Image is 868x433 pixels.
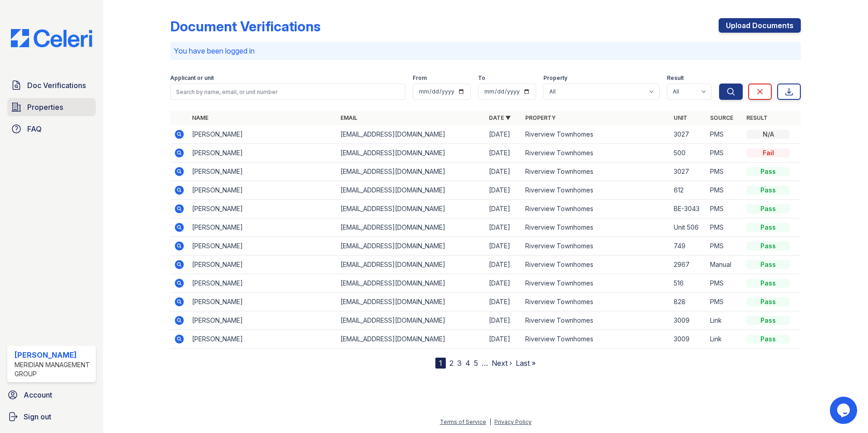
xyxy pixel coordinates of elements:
td: [PERSON_NAME] [188,237,337,256]
td: Riverview Townhomes [522,162,670,181]
td: PMS [706,293,743,311]
td: PMS [706,200,743,218]
a: FAQ [7,120,96,138]
td: [PERSON_NAME] [188,274,337,293]
div: Pass [746,279,790,288]
td: Riverview Townhomes [522,311,670,330]
td: [EMAIL_ADDRESS][DOMAIN_NAME] [337,181,485,200]
td: PMS [706,181,743,200]
td: [PERSON_NAME] [188,330,337,349]
td: 500 [670,144,706,162]
td: [EMAIL_ADDRESS][DOMAIN_NAME] [337,218,485,237]
label: Result [667,74,684,82]
a: Upload Documents [719,18,801,33]
td: Riverview Townhomes [522,181,670,200]
td: 612 [670,181,706,200]
label: From [413,74,427,82]
a: Sign out [4,408,99,426]
td: PMS [706,274,743,293]
a: 4 [465,359,470,368]
td: [PERSON_NAME] [188,162,337,181]
td: [DATE] [485,274,522,293]
td: [PERSON_NAME] [188,144,337,162]
td: Manual [706,256,743,274]
a: Properties [7,98,96,116]
span: Sign out [24,411,51,422]
td: Riverview Townhomes [522,256,670,274]
td: 2967 [670,256,706,274]
td: [DATE] [485,181,522,200]
td: [EMAIL_ADDRESS][DOMAIN_NAME] [337,311,485,330]
td: [PERSON_NAME] [188,256,337,274]
a: 3 [457,359,462,368]
span: Properties [27,102,63,113]
td: 3027 [670,162,706,181]
td: [EMAIL_ADDRESS][DOMAIN_NAME] [337,162,485,181]
a: Next › [492,359,512,368]
td: PMS [706,237,743,256]
div: Pass [746,186,790,195]
div: Pass [746,223,790,232]
td: [EMAIL_ADDRESS][DOMAIN_NAME] [337,237,485,256]
div: N/A [746,130,790,139]
div: 1 [435,358,446,369]
td: [DATE] [485,125,522,144]
td: 516 [670,274,706,293]
td: Riverview Townhomes [522,200,670,218]
td: [EMAIL_ADDRESS][DOMAIN_NAME] [337,256,485,274]
iframe: chat widget [830,397,859,424]
td: BE-3043 [670,200,706,218]
td: [EMAIL_ADDRESS][DOMAIN_NAME] [337,125,485,144]
a: Property [525,114,556,121]
a: Result [746,114,768,121]
td: [EMAIL_ADDRESS][DOMAIN_NAME] [337,144,485,162]
td: Riverview Townhomes [522,218,670,237]
td: [DATE] [485,218,522,237]
a: Email [340,114,357,121]
div: Document Verifications [170,18,321,34]
td: Riverview Townhomes [522,330,670,349]
td: [PERSON_NAME] [188,200,337,218]
td: Riverview Townhomes [522,274,670,293]
td: [DATE] [485,144,522,162]
div: Pass [746,335,790,344]
div: Pass [746,316,790,325]
span: Doc Verifications [27,80,86,91]
a: 5 [474,359,478,368]
div: Meridian Management Group [15,360,92,379]
td: [DATE] [485,311,522,330]
td: [DATE] [485,200,522,218]
td: [DATE] [485,256,522,274]
a: Date ▼ [489,114,511,121]
a: 2 [449,359,454,368]
span: FAQ [27,123,42,134]
td: 828 [670,293,706,311]
td: [PERSON_NAME] [188,218,337,237]
td: [DATE] [485,330,522,349]
td: Riverview Townhomes [522,125,670,144]
td: 3027 [670,125,706,144]
td: Unit 506 [670,218,706,237]
td: Link [706,330,743,349]
div: | [489,418,491,425]
td: 749 [670,237,706,256]
p: You have been logged in [174,45,797,56]
td: [PERSON_NAME] [188,125,337,144]
td: PMS [706,125,743,144]
td: [PERSON_NAME] [188,311,337,330]
td: [EMAIL_ADDRESS][DOMAIN_NAME] [337,293,485,311]
label: Applicant or unit [170,74,214,82]
td: [DATE] [485,162,522,181]
div: Pass [746,297,790,306]
td: [PERSON_NAME] [188,293,337,311]
a: Account [4,386,99,404]
span: Account [24,389,52,400]
td: Riverview Townhomes [522,237,670,256]
div: [PERSON_NAME] [15,349,92,360]
td: [PERSON_NAME] [188,181,337,200]
img: CE_Logo_Blue-a8612792a0a2168367f1c8372b55b34899dd931a85d93a1a3d3e32e68fde9ad4.png [4,29,99,47]
td: [EMAIL_ADDRESS][DOMAIN_NAME] [337,274,485,293]
td: Link [706,311,743,330]
a: Unit [674,114,687,121]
